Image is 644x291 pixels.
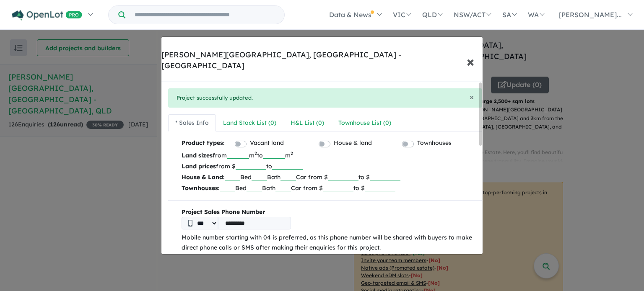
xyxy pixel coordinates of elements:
div: Townhouse List ( 0 ) [338,118,391,128]
p: Bed Bath Car from $ to $ [182,172,476,183]
img: Phone icon [188,220,192,227]
label: Townhouses [417,138,452,148]
div: * Sales Info [175,118,209,128]
b: Land prices [182,162,216,170]
b: House & Land: [182,173,225,181]
p: Bed Bath Car from $ to $ [182,183,476,193]
b: Townhouses: [182,184,220,192]
label: House & land [334,138,372,148]
b: Land sizes [182,152,213,159]
sup: 2 [291,150,293,156]
sup: 2 [254,150,257,156]
span: × [470,92,474,102]
div: [PERSON_NAME][GEOGRAPHIC_DATA], [GEOGRAPHIC_DATA] - [GEOGRAPHIC_DATA] [161,49,483,71]
input: Try estate name, suburb, builder or developer [127,6,283,24]
div: Land Stock List ( 0 ) [223,118,276,128]
button: Close [470,93,474,101]
span: [PERSON_NAME]... [559,10,622,19]
p: from m to m [182,150,476,161]
b: Project Sales Phone Number [182,207,476,217]
label: Vacant land [250,138,284,148]
p: from $ to [182,161,476,172]
img: Openlot PRO Logo White [12,10,82,21]
b: Product types: [182,138,225,149]
span: × [467,52,474,70]
div: Project successfully updated. [168,88,482,108]
p: Mobile number starting with 04 is preferred, as this phone number will be shared with buyers to m... [182,233,476,253]
div: H&L List ( 0 ) [291,118,324,128]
